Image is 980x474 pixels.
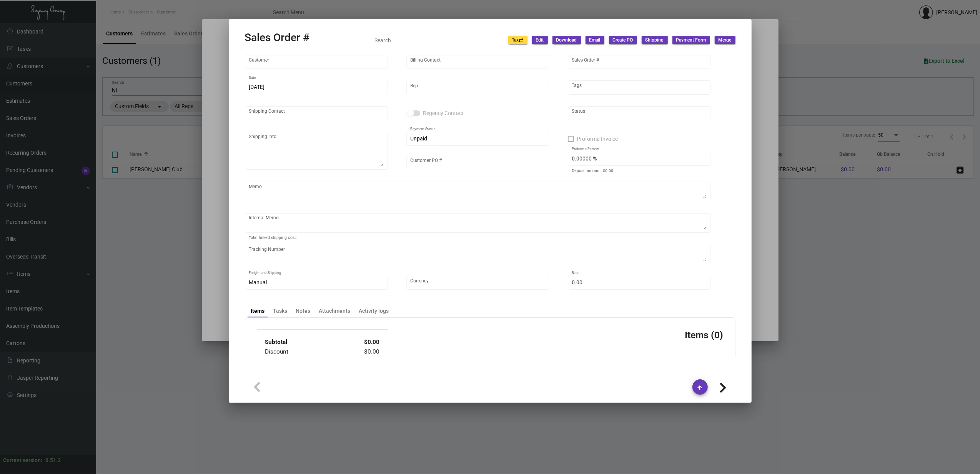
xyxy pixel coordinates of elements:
[319,307,350,315] div: Attachments
[265,347,353,357] td: Discount
[552,36,581,44] button: Download
[273,307,287,315] div: Tasks
[719,37,732,43] span: Merge
[609,36,637,44] button: Create PO
[532,36,548,44] button: Edit
[423,108,464,118] span: Regency Contact
[586,36,604,44] button: Email
[353,357,380,366] td: $0.00
[353,337,380,347] td: $0.00
[556,37,577,43] span: Download
[245,31,310,44] h2: Sales Order #
[715,36,735,44] button: Merge
[45,456,61,464] div: 0.51.2
[249,235,297,240] mat-hint: Total linked shipping cost:
[642,36,668,44] button: Shipping
[685,329,724,340] h3: Items (0)
[676,37,706,43] span: Payment Form
[572,169,613,173] mat-hint: Deposit amount: $0.00
[265,357,353,366] td: Rebate
[410,135,427,142] span: Unpaid
[646,37,664,43] span: Shipping
[536,37,544,43] span: Edit
[359,307,389,315] div: Activity logs
[251,307,265,315] div: Items
[613,37,633,43] span: Create PO
[672,36,710,44] button: Payment Form
[249,279,267,285] span: Manual
[265,337,353,347] td: Subtotal
[577,134,618,144] span: Proforma Invoice
[353,347,380,357] td: $0.00
[296,307,310,315] div: Notes
[508,36,527,44] button: Tax
[589,37,601,43] span: Email
[3,456,42,464] div: Current version:
[512,37,524,43] span: Tax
